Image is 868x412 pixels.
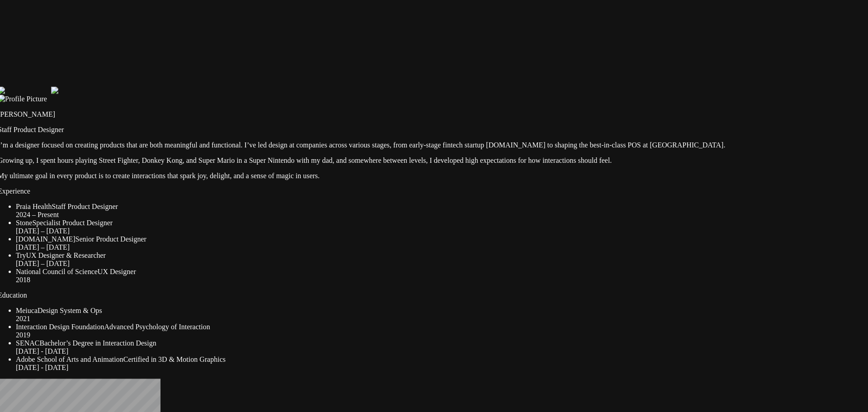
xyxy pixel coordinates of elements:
div: 2018 [16,276,859,284]
span: UX Designer [98,268,136,275]
div: [DATE] - [DATE] [16,364,859,372]
span: National Council of Science [16,268,98,275]
span: Specialist Product Designer [32,219,113,227]
span: Try [16,251,26,259]
span: Certified in 3D & Motion Graphics [123,355,226,363]
span: Senior Product Designer [75,235,146,243]
div: 2024 – Present [16,211,859,219]
span: Praia Health [16,203,52,210]
span: Design System & Ops [38,307,102,314]
span: Advanced Psychology of Interaction [104,323,210,331]
div: 2019 [16,331,859,339]
span: Meiuca [16,307,38,314]
span: [DOMAIN_NAME] [16,235,75,243]
span: Interaction Design Foundation [16,323,104,331]
div: [DATE] – [DATE] [16,227,859,235]
div: 2021 [16,315,859,323]
div: [DATE] – [DATE] [16,260,859,268]
span: Adobe School of Arts and Animation [16,355,123,363]
span: Bachelor’s Degree in Interaction Design [39,339,156,347]
span: Staff Product Designer [52,203,118,210]
span: SENAC [16,339,39,347]
img: Profile example [51,87,104,95]
span: Stone [16,219,32,227]
div: [DATE] – [DATE] [16,243,859,251]
span: UX Designer & Researcher [26,251,106,259]
div: [DATE] - [DATE] [16,347,859,355]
